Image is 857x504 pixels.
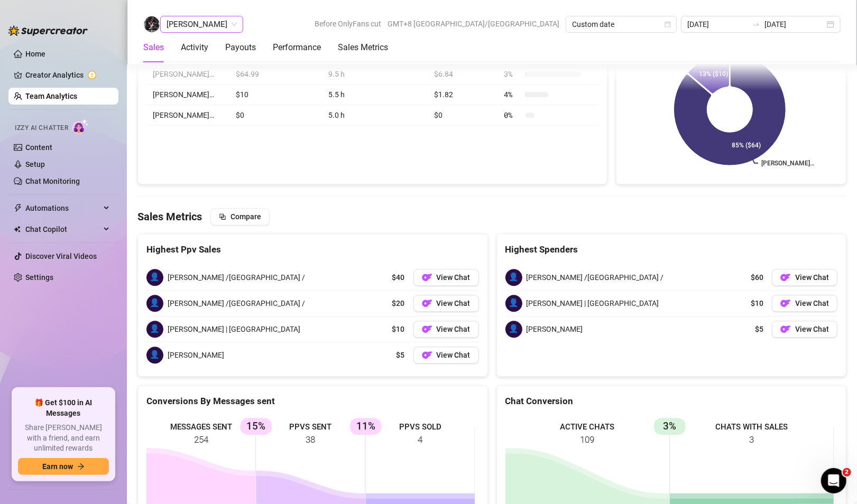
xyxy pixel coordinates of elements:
[795,325,829,333] span: View Chat
[77,463,85,470] span: arrow-right
[146,347,163,363] span: 👤
[167,16,237,32] span: Arianna Aguilar
[761,160,814,167] text: [PERSON_NAME]…
[437,299,471,307] span: View Chat
[504,109,521,121] span: 0 %
[42,462,73,471] span: Earn now
[25,200,100,217] span: Automations
[25,252,97,260] a: Discover Viral Videos
[755,323,763,335] span: $5
[780,324,791,334] img: OF
[764,18,825,30] input: End date
[795,273,829,282] span: View Chat
[392,272,405,283] span: $40
[219,213,226,220] span: block
[772,321,837,338] button: OFView Chat
[428,64,498,85] td: $6.84
[137,209,202,224] h4: Sales Metrics
[422,324,432,334] img: OF
[428,85,498,105] td: $1.82
[146,295,163,312] span: 👤
[505,295,522,312] span: 👤
[752,20,760,29] span: swap-right
[413,295,479,312] button: OFView Chat
[143,41,164,54] div: Sales
[505,269,522,286] span: 👤
[146,269,163,286] span: 👤
[146,321,163,338] span: 👤
[527,323,583,335] span: [PERSON_NAME]
[413,321,479,338] button: OFView Chat
[752,20,760,29] span: to
[572,16,670,32] span: Custom date
[144,16,160,32] img: Arianna Aguilar
[437,325,471,333] span: View Chat
[422,298,432,309] img: OF
[146,64,229,85] td: [PERSON_NAME]…
[505,321,522,338] span: 👤
[146,85,229,105] td: [PERSON_NAME]…
[273,41,321,54] div: Performance
[413,347,479,363] button: OFView Chat
[322,105,428,126] td: 5.0 h
[665,21,671,27] span: calendar
[392,297,405,309] span: $20
[18,423,109,454] span: Share [PERSON_NAME] with a friend, and earn unlimited rewards
[687,18,748,30] input: Start date
[821,468,846,493] iframe: Intercom live chat
[795,299,829,307] span: View Chat
[772,295,837,312] button: OFView Chat
[229,105,321,126] td: $0
[210,208,270,225] button: Compare
[505,394,838,408] div: Chat Conversion
[338,41,388,54] div: Sales Metrics
[780,272,791,283] img: OF
[72,119,89,134] img: AI Chatter
[780,298,791,309] img: OF
[25,160,45,169] a: Setup
[322,85,428,105] td: 5.5 h
[315,16,381,32] span: Before OnlyFans cut
[14,226,21,233] img: Chat Copilot
[25,221,100,238] span: Chat Copilot
[843,468,851,477] span: 2
[229,85,321,105] td: $10
[229,64,321,85] td: $64.99
[392,323,405,335] span: $10
[25,92,77,100] a: Team Analytics
[14,204,22,212] span: thunderbolt
[388,16,559,32] span: GMT+8 [GEOGRAPHIC_DATA]/[GEOGRAPHIC_DATA]
[751,297,763,309] span: $10
[413,269,479,286] button: OFView Chat
[146,242,479,257] div: Highest Ppv Sales
[25,177,80,185] a: Chat Monitoring
[437,351,471,359] span: View Chat
[25,143,52,152] a: Content
[18,458,109,475] button: Earn nowarrow-right
[25,273,53,282] a: Settings
[322,64,428,85] td: 9.5 h
[168,349,224,361] span: [PERSON_NAME]
[181,41,208,54] div: Activity
[225,41,256,54] div: Payouts
[772,269,837,286] button: OFView Chat
[504,89,521,100] span: 4 %
[397,349,405,361] span: $5
[527,272,664,283] span: [PERSON_NAME] /[GEOGRAPHIC_DATA] /
[25,50,45,58] a: Home
[422,350,432,360] img: OF
[231,212,261,221] span: Compare
[527,297,659,309] span: [PERSON_NAME] | [GEOGRAPHIC_DATA]
[8,25,88,36] img: logo-BBDzfeDw.svg
[437,273,471,282] span: View Chat
[146,394,479,408] div: Conversions By Messages sent
[168,323,300,335] span: [PERSON_NAME] | [GEOGRAPHIC_DATA]
[168,272,305,283] span: [PERSON_NAME] /[GEOGRAPHIC_DATA] /
[25,67,110,83] a: Creator Analytics exclamation-circle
